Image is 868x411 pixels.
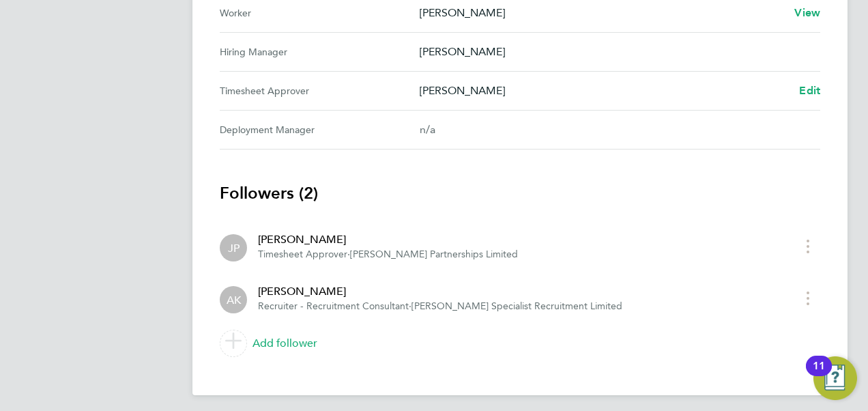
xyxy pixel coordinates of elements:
button: Open Resource Center, 11 new notifications [813,356,857,400]
div: [PERSON_NAME] [258,231,518,248]
span: View [794,6,820,19]
div: Jamie Phillipson [220,234,247,261]
a: Add follower [220,324,820,363]
div: 11 [813,366,825,384]
p: [PERSON_NAME] [420,44,809,60]
p: [PERSON_NAME] [420,5,783,21]
div: Hiring Manager [220,44,420,60]
a: Edit [799,83,820,99]
span: Timesheet Approver [258,249,347,260]
span: · [409,300,411,312]
button: timesheet menu [796,236,820,257]
span: [PERSON_NAME] Specialist Recruitment Limited [411,300,622,312]
span: JP [228,240,240,255]
div: Timesheet Approver [220,83,420,99]
h3: Followers (2) [220,182,820,204]
div: [PERSON_NAME] [258,283,622,300]
div: Deployment Manager [220,122,420,138]
span: [PERSON_NAME] Partnerships Limited [350,249,518,260]
span: AK [227,292,241,307]
span: Edit [799,84,820,97]
span: Recruiter - Recruitment Consultant [258,300,409,312]
p: [PERSON_NAME] [420,83,788,99]
div: n/a [420,122,798,138]
span: · [347,249,350,260]
div: Worker [220,5,420,21]
div: Amelia Kelly [220,286,247,313]
a: View [794,5,820,21]
button: timesheet menu [796,287,820,309]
